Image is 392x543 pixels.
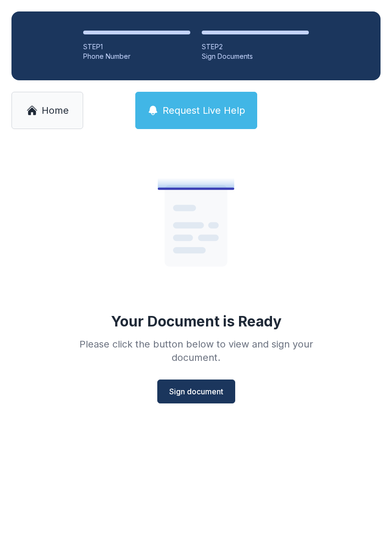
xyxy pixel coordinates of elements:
span: Request Live Help [163,104,245,117]
div: Your Document is Ready [111,313,282,330]
span: Home [42,104,69,117]
div: Sign Documents [202,52,309,61]
div: Please click the button below to view and sign your document. [58,337,334,364]
div: STEP 1 [83,42,190,52]
span: Sign document [169,386,223,397]
div: STEP 2 [202,42,309,52]
div: Phone Number [83,52,190,61]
